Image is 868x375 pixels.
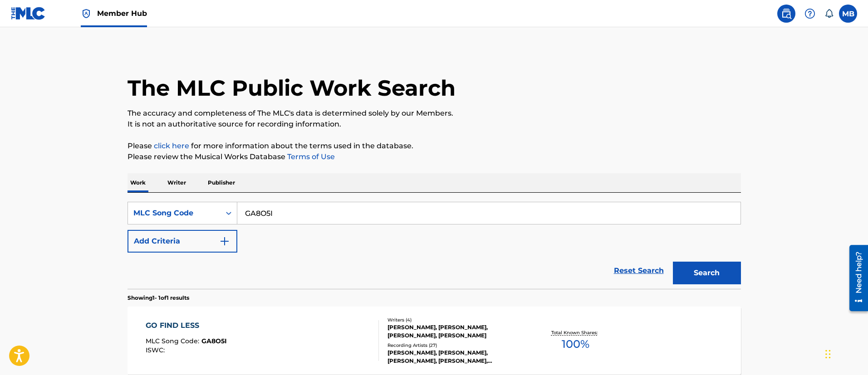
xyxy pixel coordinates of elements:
[146,337,201,345] span: MLC Song Code :
[843,241,868,314] iframe: Resource Center
[128,151,741,162] p: Please review the Musical Works Database
[154,141,189,150] a: click here
[387,349,525,365] div: [PERSON_NAME], [PERSON_NAME], [PERSON_NAME], [PERSON_NAME], [PERSON_NAME]
[128,294,189,302] p: Showing 1 - 1 of 1 results
[128,202,741,289] form: Search Form
[97,8,147,19] span: Member Hub
[219,236,230,247] img: 9d2ae6d4665cec9f34b9.svg
[205,173,238,192] p: Publisher
[387,317,525,323] div: Writers ( 4 )
[146,346,167,354] span: ISWC :
[387,323,525,340] div: [PERSON_NAME], [PERSON_NAME], [PERSON_NAME], [PERSON_NAME]
[146,320,227,331] div: GO FIND LESS
[128,141,741,151] p: Please for more information about the terms used in the database.
[128,307,741,375] a: GO FIND LESSMLC Song Code:GA8O5IISWC:Writers (4)[PERSON_NAME], [PERSON_NAME], [PERSON_NAME], [PER...
[128,108,741,119] p: The accuracy and completeness of The MLC's data is determined solely by our Members.
[777,5,795,23] a: Public Search
[673,262,741,284] button: Search
[201,337,227,345] span: GA8O5I
[128,74,456,102] h1: The MLC Public Work Search
[804,8,815,19] img: help
[609,261,668,281] a: Reset Search
[387,342,525,349] div: Recording Artists ( 27 )
[165,173,189,192] p: Writer
[801,5,819,23] div: Help
[823,331,868,375] iframe: Chat Widget
[133,208,215,219] div: MLC Song Code
[825,341,831,368] div: Drag
[11,7,46,20] img: MLC Logo
[128,230,237,253] button: Add Criteria
[824,9,834,18] div: Notifications
[551,329,600,336] p: Total Known Shares:
[781,8,792,19] img: search
[128,119,741,130] p: It is not an authoritative source for recording information.
[81,8,92,19] img: Top Rightsholder
[839,5,857,23] div: User Menu
[128,173,148,192] p: Work
[562,336,589,352] span: 100 %
[285,152,335,161] a: Terms of Use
